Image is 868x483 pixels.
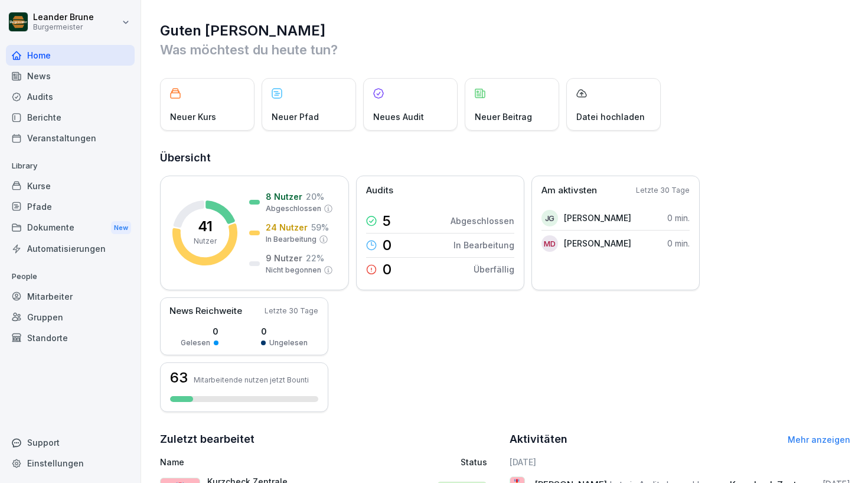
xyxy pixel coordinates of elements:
a: Kurse [6,176,135,196]
p: Abgeschlossen [266,203,321,214]
div: JG [541,210,558,226]
p: Überfällig [474,263,514,275]
p: Name [160,456,368,468]
div: MD [541,235,558,252]
p: Audits [366,184,393,197]
a: Berichte [6,107,135,128]
h3: 63 [170,371,188,385]
a: Pfade [6,196,135,217]
p: Library [6,157,135,176]
a: Gruppen [6,307,135,328]
p: 0 min. [667,237,690,249]
div: Dokumente [6,217,135,239]
p: 41 [198,219,213,234]
a: DokumenteNew [6,217,135,239]
p: Burgermeister [33,23,94,31]
p: Neuer Beitrag [475,111,532,123]
p: 9 Nutzer [266,252,302,264]
p: Nutzer [194,236,217,247]
p: In Bearbeitung [453,239,514,251]
p: 8 Nutzer [266,190,302,203]
div: Support [6,432,135,453]
p: Neuer Kurs [170,111,216,123]
p: Am aktivsten [541,184,597,197]
a: Standorte [6,328,135,348]
p: Abgeschlossen [451,215,514,227]
p: 0 min. [667,212,690,224]
p: 24 Nutzer [266,221,308,234]
a: Automatisierungen [6,238,135,259]
p: 0 [383,262,391,277]
p: Leander Brune [33,12,94,22]
div: New [111,221,131,235]
p: 59 % [311,221,329,234]
p: Ungelesen [269,338,308,348]
p: [PERSON_NAME] [564,212,631,224]
p: In Bearbeitung [266,234,316,245]
h2: Zuletzt bearbeitet [160,431,501,448]
p: [PERSON_NAME] [564,237,631,249]
a: Mitarbeiter [6,286,135,307]
p: Gelesen [181,338,210,348]
h2: Übersicht [160,150,850,166]
a: Einstellungen [6,453,135,474]
p: 0 [261,325,308,338]
p: Nicht begonnen [266,265,321,275]
h1: Guten [PERSON_NAME] [160,21,850,40]
p: Mitarbeitende nutzen jetzt Bounti [194,375,309,384]
a: Mehr anzeigen [788,435,850,445]
a: Audits [6,86,135,107]
p: People [6,267,135,286]
p: 22 % [306,252,324,264]
p: 0 [383,238,391,252]
p: Datei hochladen [576,111,645,123]
h2: Aktivitäten [510,431,567,448]
p: Letzte 30 Tage [265,306,318,316]
p: Neuer Pfad [272,111,319,123]
p: 20 % [306,190,324,203]
p: 5 [383,214,391,228]
p: News Reichweite [169,304,242,318]
p: 0 [181,325,218,338]
p: Status [461,456,487,468]
h6: [DATE] [510,456,851,468]
a: Veranstaltungen [6,128,135,148]
p: Neues Audit [373,111,424,123]
a: Home [6,45,135,66]
p: Was möchtest du heute tun? [160,40,850,59]
a: News [6,66,135,86]
p: Letzte 30 Tage [636,185,690,196]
